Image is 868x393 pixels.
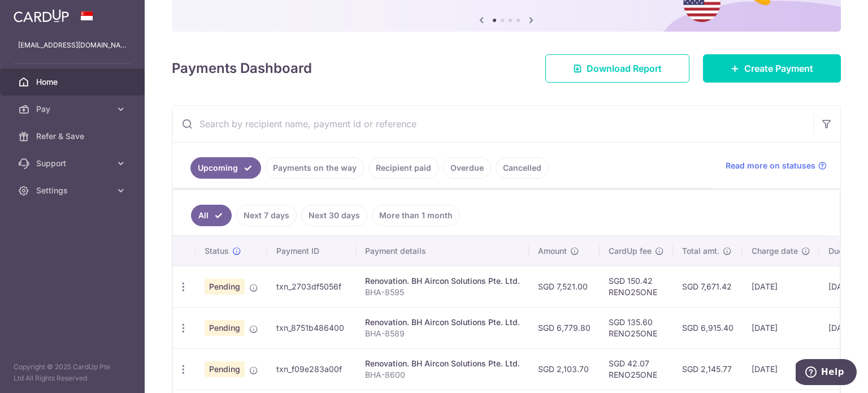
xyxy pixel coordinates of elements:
img: CardUp [14,9,69,23]
a: Cancelled [496,157,549,179]
iframe: Opens a widget where you can find more information [796,359,857,387]
a: Next 30 days [301,205,367,226]
div: Renovation. BH Aircon Solutions Pte. Ltd. [365,358,520,369]
span: Amount [538,245,567,257]
td: SGD 7,671.42 [673,266,743,307]
a: Upcoming [190,157,261,179]
td: [DATE] [743,348,819,390]
span: CardUp fee [609,245,652,257]
td: SGD 7,521.00 [529,266,600,307]
a: More than 1 month [372,205,460,226]
span: Status [205,245,229,257]
input: Search by recipient name, payment id or reference [172,106,813,142]
a: All [191,205,232,226]
span: Pending [205,320,245,336]
div: Renovation. BH Aircon Solutions Pte. Ltd. [365,275,520,287]
span: Pay [36,103,111,115]
td: txn_f09e283a00f [267,348,356,390]
td: SGD 150.42 RENO25ONE [600,266,673,307]
a: Overdue [443,157,491,179]
a: Next 7 days [236,205,297,226]
span: Pending [205,361,245,377]
td: txn_8751b486400 [267,307,356,348]
a: Download Report [545,54,689,83]
span: Support [36,158,111,169]
td: [DATE] [743,307,819,348]
th: Payment ID [267,236,356,266]
p: BHA-8595 [365,287,520,298]
p: BHA-8600 [365,369,520,381]
a: Recipient paid [368,157,439,179]
span: Due date [828,245,862,257]
span: Download Report [587,62,662,75]
a: Payments on the way [266,157,364,179]
span: Refer & Save [36,131,111,142]
span: Total amt. [682,245,719,257]
td: SGD 6,779.80 [529,307,600,348]
td: SGD 6,915.40 [673,307,743,348]
th: Payment details [356,236,529,266]
td: txn_2703df5056f [267,266,356,307]
span: Charge date [752,245,798,257]
td: SGD 42.07 RENO25ONE [600,348,673,390]
td: SGD 2,103.70 [529,348,600,390]
p: BHA-8589 [365,328,520,339]
span: Settings [36,185,111,196]
td: [DATE] [743,266,819,307]
span: Pending [205,279,245,295]
td: SGD 2,145.77 [673,348,743,390]
p: [EMAIL_ADDRESS][DOMAIN_NAME] [18,40,127,51]
span: Home [36,76,111,88]
div: Renovation. BH Aircon Solutions Pte. Ltd. [365,317,520,328]
td: SGD 135.60 RENO25ONE [600,307,673,348]
h4: Payments Dashboard [172,58,312,79]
